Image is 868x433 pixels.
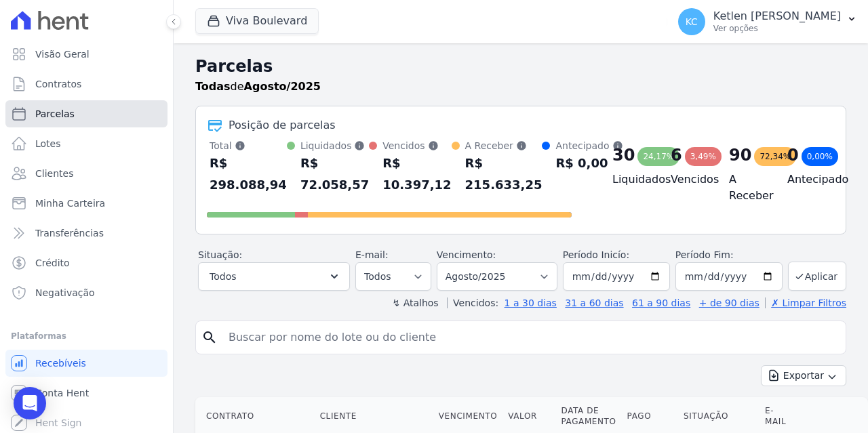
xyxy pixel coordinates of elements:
button: Viva Boulevard [195,8,319,34]
a: Parcelas [5,100,167,127]
button: Aplicar [788,262,846,291]
label: Período Inicío: [563,249,629,260]
div: 72,34% [754,147,796,166]
span: Crédito [35,256,70,270]
a: Clientes [5,160,167,187]
span: Visão Geral [35,47,90,61]
span: Lotes [35,137,61,150]
a: 31 a 60 dias [565,297,623,308]
a: + de 90 dias [699,297,759,308]
label: ↯ Atalhos [392,297,438,308]
span: Parcelas [35,107,75,121]
a: Contratos [5,70,167,98]
button: KC Ketlen [PERSON_NAME] Ver opções [667,3,868,41]
div: R$ 0,00 [555,152,623,174]
label: E-mail: [355,249,389,260]
span: Transferências [35,226,104,240]
div: 90 [729,144,751,166]
span: Recebíveis [35,356,86,370]
div: R$ 10.397,12 [382,152,451,196]
span: Todos [210,268,236,285]
a: 61 a 90 dias [632,297,690,308]
div: Open Intercom Messenger [14,387,46,419]
span: KC [686,17,698,26]
div: Antecipado [555,139,623,152]
h4: Antecipado [787,171,824,188]
p: Ketlen [PERSON_NAME] [713,9,841,23]
div: Plataformas [11,328,162,344]
a: Conta Hent [5,379,167,407]
strong: Todas [195,80,231,93]
div: 24,17% [637,147,679,166]
a: Negativação [5,279,167,306]
div: Vencidos [382,139,451,152]
div: R$ 72.058,57 [300,152,369,196]
div: A Receber [465,139,542,152]
div: Total [210,139,287,152]
span: Negativação [35,286,95,300]
button: Exportar [761,365,846,386]
span: Contratos [35,77,81,91]
div: R$ 215.633,25 [465,152,542,196]
div: Posição de parcelas [229,117,336,133]
a: Visão Geral [5,41,167,68]
a: Transferências [5,220,167,247]
div: Liquidados [300,139,369,152]
a: Minha Carteira [5,190,167,217]
h4: A Receber [729,171,766,204]
label: Situação: [198,249,242,260]
h2: Parcelas [195,54,846,79]
div: 30 [612,144,635,166]
div: 3,49% [685,147,722,166]
a: ✗ Limpar Filtros [765,297,846,308]
div: 6 [671,144,682,166]
strong: Agosto/2025 [244,80,321,93]
label: Período Fim: [675,248,783,262]
button: Todos [198,262,350,291]
a: Lotes [5,130,167,157]
h4: Vencidos [671,171,707,188]
span: Minha Carteira [35,197,105,210]
div: 0,00% [802,147,838,166]
p: de [195,79,321,95]
span: Clientes [35,167,73,180]
div: 0 [787,144,799,166]
a: Recebíveis [5,350,167,377]
span: Conta Hent [35,386,89,400]
label: Vencidos: [447,297,498,308]
p: Ver opções [713,23,841,34]
input: Buscar por nome do lote ou do cliente [220,324,840,351]
div: R$ 298.088,94 [210,152,287,196]
a: 1 a 30 dias [505,297,557,308]
i: search [201,329,218,346]
label: Vencimento: [437,249,496,260]
a: Crédito [5,249,167,276]
h4: Liquidados [612,171,649,188]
